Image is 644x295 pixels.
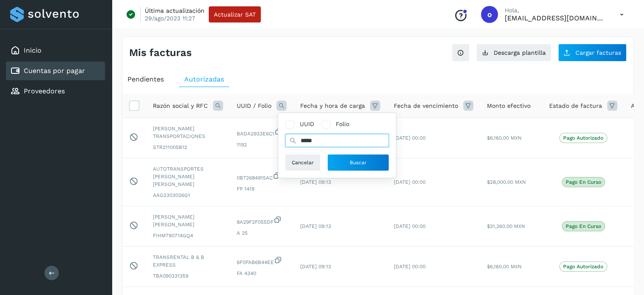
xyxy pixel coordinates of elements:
[6,62,105,80] div: Cuentas por pagar
[153,191,223,199] span: AAG2303026G1
[476,44,551,62] button: Descarga plantilla
[24,46,41,54] a: Inicio
[153,232,223,239] span: FIHM790714GQ4
[24,67,85,75] a: Cuentas por pagar
[24,87,65,95] a: Proveedores
[6,41,105,60] div: Inicio
[566,179,601,185] p: Pago en curso
[394,223,426,229] span: [DATE] 00:00
[575,50,621,56] span: Cargar facturas
[563,135,603,141] p: Pago Autorizado
[153,101,208,110] span: Razón social y RFC
[6,82,105,101] div: Proveedores
[563,264,603,270] p: Pago Autorizado
[153,143,223,151] span: STR211005B12
[153,125,223,140] span: [PERSON_NAME] TRANSPORTACIONES
[237,127,287,138] span: BADA2933E6C1
[394,135,426,141] span: [DATE] 00:00
[505,14,606,22] p: orlando@rfllogistics.com.mx
[558,44,627,62] button: Cargar facturas
[505,7,606,14] p: Hola,
[153,272,223,280] span: TBA090331359
[184,75,224,83] span: Autorizadas
[487,223,525,229] span: $31,360.00 MXN
[300,101,365,110] span: Fecha y hora de carga
[153,165,223,188] span: AUTOTRANSPORTES [PERSON_NAME] [PERSON_NAME]
[394,179,426,185] span: [DATE] 00:00
[209,6,261,22] button: Actualizar SAT
[237,141,287,149] span: 1192
[237,229,287,237] span: A 25
[237,101,271,110] span: UUID / Folio
[153,213,223,228] span: [PERSON_NAME] [PERSON_NAME]
[487,264,522,270] span: $6,160.00 MXN
[394,101,458,110] span: Fecha de vencimiento
[237,216,287,226] span: 8A29F2F055DF
[237,185,287,193] span: FP 1419
[153,253,223,269] span: TRANSRENTAL B & B EXPRESS
[145,7,205,14] p: Última actualización
[300,179,331,185] span: [DATE] 09:13
[127,75,164,83] span: Pendientes
[300,223,331,229] span: [DATE] 09:13
[487,135,522,141] span: $6,160.00 MXN
[394,264,426,270] span: [DATE] 00:00
[549,101,602,110] span: Estado de factura
[237,256,287,266] span: 6F0FAB6B44EE
[129,47,192,59] h4: Mis facturas
[237,270,287,277] span: FA 4340
[566,223,601,229] p: Pago en curso
[487,101,531,110] span: Monto efectivo
[145,14,195,22] p: 29/ago/2023 11:27
[300,264,331,270] span: [DATE] 09:13
[487,179,526,185] span: $28,000.00 MXN
[237,171,287,182] span: 0B72684915AC
[214,11,256,17] span: Actualizar SAT
[494,50,546,56] span: Descarga plantilla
